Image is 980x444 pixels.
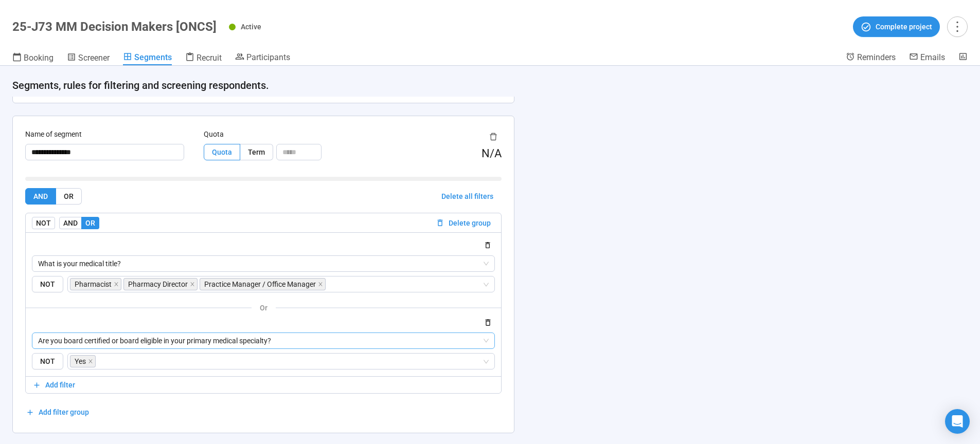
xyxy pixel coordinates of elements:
span: Pharmacist [70,278,121,290]
span: Pharmacy Director [128,279,188,290]
span: Yes [75,356,86,367]
span: close [88,359,93,364]
button: Add filter group [25,404,90,420]
span: AND [63,219,78,227]
span: Recruit [197,53,222,63]
span: Segments [134,52,172,62]
span: delete [489,133,497,141]
span: Participants [246,52,290,62]
span: Screener [78,53,110,63]
span: Add filter [45,379,75,391]
label: Quota [204,128,224,140]
span: Delete group [449,217,491,229]
span: close [318,282,323,287]
span: Booking [24,53,54,63]
span: AND [33,192,48,200]
span: Active [241,23,261,31]
a: Booking [12,52,54,65]
a: Recruit [185,52,222,65]
span: Pharmacist [75,279,112,290]
a: Reminders [846,52,896,64]
span: Term [248,148,265,156]
span: Practice Manager / Office Manager [200,278,326,290]
button: delete [485,128,502,145]
span: Quota [212,148,232,156]
a: Participants [235,52,290,64]
h4: Segments, rules for filtering and screening respondents. [12,78,959,92]
button: Complete project [853,16,940,37]
a: Emails [909,52,945,64]
button: Delete all filters [433,188,502,205]
span: What is your medical title? [38,256,489,271]
span: Complete project [876,21,932,32]
span: Emails [920,52,945,62]
span: Delete all filters [441,191,493,202]
span: Add filter group [39,406,89,418]
span: more [950,20,964,33]
button: more [947,16,968,37]
div: Open Intercom Messenger [945,409,970,434]
a: Segments [123,52,172,65]
a: Screener [67,52,110,65]
span: Pharmacy Director [123,278,198,290]
span: or [260,304,268,312]
span: Practice Manager / Office Manager [204,279,316,290]
button: Delete group [432,217,495,229]
span: Yes [70,355,96,367]
span: OR [64,192,74,200]
button: Add filter [26,377,501,393]
span: Reminders [857,52,896,62]
label: Name of segment [25,128,82,140]
span: Are you board certified or board eligible in your primary medical specialty? [38,333,489,348]
span: OR [85,219,95,227]
span: close [114,282,119,287]
div: N/A [482,145,502,163]
h1: 25-J73 MM Decision Makers [ONCS] [12,20,217,34]
span: close [190,282,195,287]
